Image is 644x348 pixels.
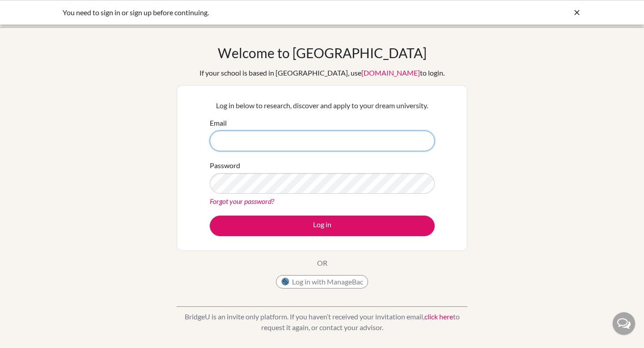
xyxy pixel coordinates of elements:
h1: Welcome to [GEOGRAPHIC_DATA] [218,45,427,61]
span: Help [21,6,39,14]
button: Log in with ManageBac [276,275,368,289]
p: BridgeU is an invite only platform. If you haven’t received your invitation email, to request it ... [177,311,467,333]
div: You need to sign in or sign up before continuing. [63,7,447,18]
a: Forgot your password? [210,197,274,205]
p: OR [317,258,327,268]
label: Password [210,160,240,171]
label: Email [210,118,227,128]
p: Log in below to research, discover and apply to your dream university. [210,100,435,111]
button: Log in [210,216,435,236]
div: If your school is based in [GEOGRAPHIC_DATA], use to login. [199,68,445,78]
a: click here [424,312,453,321]
a: [DOMAIN_NAME] [361,68,420,77]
